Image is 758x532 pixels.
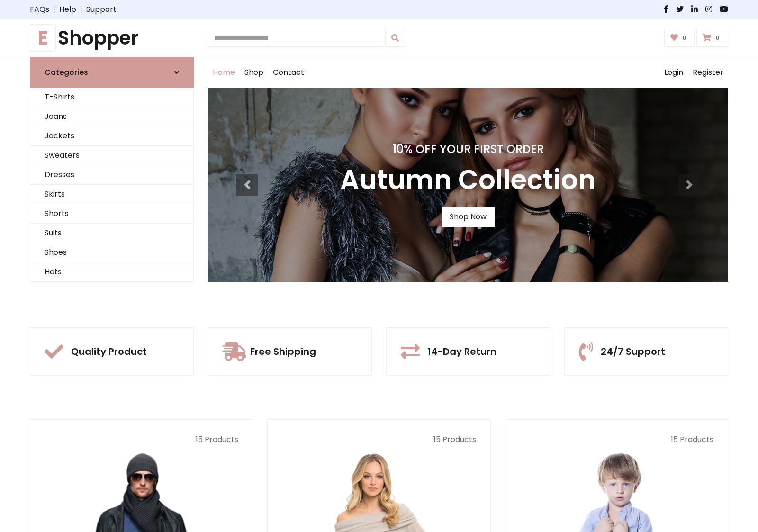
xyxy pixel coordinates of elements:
h1: Shopper [30,27,194,49]
a: Shorts [30,204,193,224]
a: Contact [268,57,309,88]
a: Help [59,4,76,15]
a: Hats [30,262,193,282]
a: Categories [30,57,194,88]
a: EShopper [30,27,194,49]
h5: 24/7 Support [601,346,665,357]
p: 15 Products [282,434,476,445]
p: 15 Products [520,434,713,445]
h6: Categories [45,68,88,77]
h5: Quality Product [71,346,147,357]
h4: 10% Off Your First Order [340,143,596,156]
a: Support [86,4,117,15]
span: 0 [713,34,722,42]
a: Jeans [30,107,193,126]
span: E [30,24,56,52]
p: 15 Products [45,434,238,445]
span: 0 [680,34,689,42]
a: Register [688,57,728,88]
a: 0 [696,29,728,47]
a: Home [208,57,240,88]
a: FAQs [30,4,49,15]
a: Shop [240,57,268,88]
h5: 14-Day Return [427,346,496,357]
a: Shoes [30,243,193,262]
a: Shop Now [442,207,495,227]
h5: Free Shipping [250,346,316,357]
a: Dresses [30,165,193,185]
span: | [49,4,59,15]
a: Skirts [30,185,193,204]
a: T-Shirts [30,88,193,107]
a: Login [659,57,688,88]
a: 0 [664,29,695,47]
a: Jackets [30,126,193,146]
a: Sweaters [30,146,193,165]
a: Suits [30,224,193,243]
span: | [76,4,86,15]
h3: Autumn Collection [340,164,596,196]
